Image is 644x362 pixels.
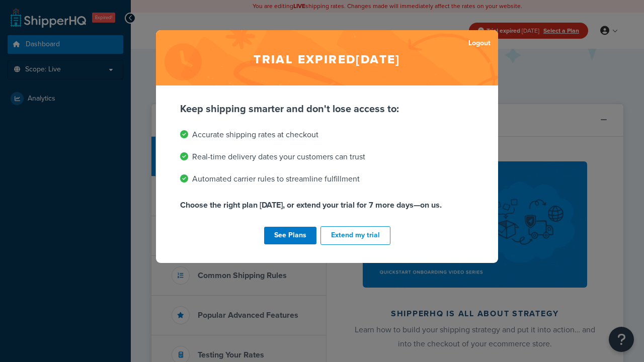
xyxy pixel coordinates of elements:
[320,226,390,245] button: Extend my trial
[468,36,491,50] a: Logout
[180,198,474,212] p: Choose the right plan [DATE], or extend your trial for 7 more days—on us.
[156,30,498,85] h2: Trial expired [DATE]
[180,150,474,164] li: Real-time delivery dates your customers can trust
[264,227,316,244] a: See Plans
[180,128,474,142] li: Accurate shipping rates at checkout
[180,102,474,116] p: Keep shipping smarter and don't lose access to:
[180,172,474,186] li: Automated carrier rules to streamline fulfillment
